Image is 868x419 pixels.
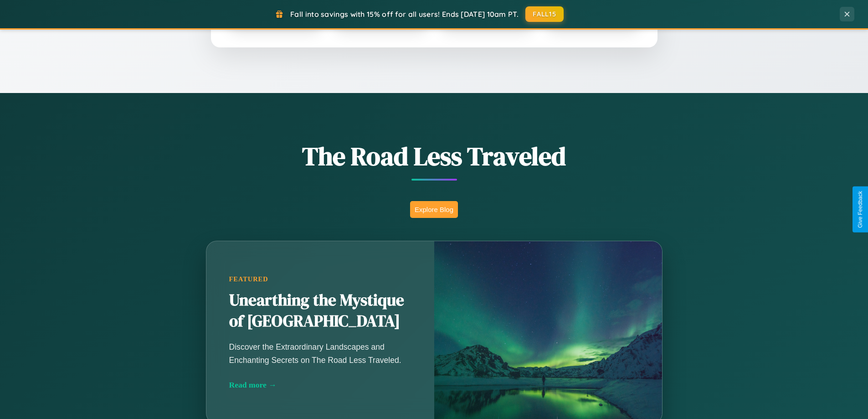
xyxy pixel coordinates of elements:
button: FALL15 [525,6,564,22]
button: Explore Blog [410,201,458,218]
p: Discover the Extraordinary Landscapes and Enchanting Secrets on The Road Less Traveled. [229,341,411,366]
h1: The Road Less Traveled [161,139,708,174]
h2: Unearthing the Mystique of [GEOGRAPHIC_DATA] [229,290,411,332]
div: Featured [229,275,411,283]
div: Read more → [229,380,411,390]
div: Give Feedback [857,191,863,228]
span: Fall into savings with 15% off for all users! Ends [DATE] 10am PT. [290,10,519,19]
